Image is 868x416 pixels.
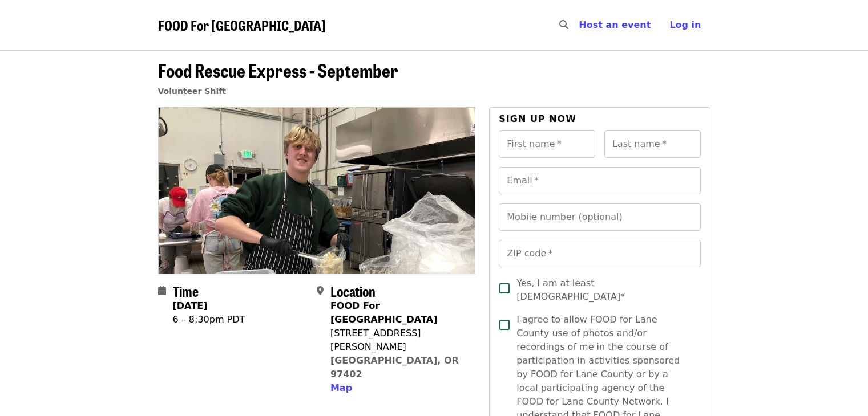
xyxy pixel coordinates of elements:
input: Search [575,11,584,39]
input: Email [499,167,700,194]
input: Last name [604,130,701,158]
div: 6 – 8:30pm PDT [173,313,245,327]
button: Map [330,381,352,395]
span: Yes, I am at least [DEMOGRAPHIC_DATA]* [516,276,691,304]
a: Host an event [579,19,651,30]
i: map-marker-alt icon [317,286,324,296]
a: Volunteer Shift [158,87,227,96]
img: Food Rescue Express - September organized by FOOD For Lane County [159,108,475,273]
div: [STREET_ADDRESS][PERSON_NAME] [330,327,466,354]
span: Time [173,281,199,301]
span: Location [330,281,376,301]
input: First name [499,130,595,158]
span: Log in [669,19,701,30]
span: FOOD For [GEOGRAPHIC_DATA] [158,15,326,35]
input: ZIP code [499,240,700,267]
a: FOOD For [GEOGRAPHIC_DATA] [158,17,326,34]
span: Food Rescue Express - September [158,56,398,83]
i: calendar icon [158,286,166,296]
a: [GEOGRAPHIC_DATA], OR 97402 [330,355,459,380]
span: Sign up now [499,113,576,124]
strong: [DATE] [173,300,208,311]
input: Mobile number (optional) [499,203,700,231]
strong: FOOD For [GEOGRAPHIC_DATA] [330,300,437,325]
i: search icon [559,19,568,30]
button: Log in [660,14,710,36]
span: Map [330,382,352,393]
